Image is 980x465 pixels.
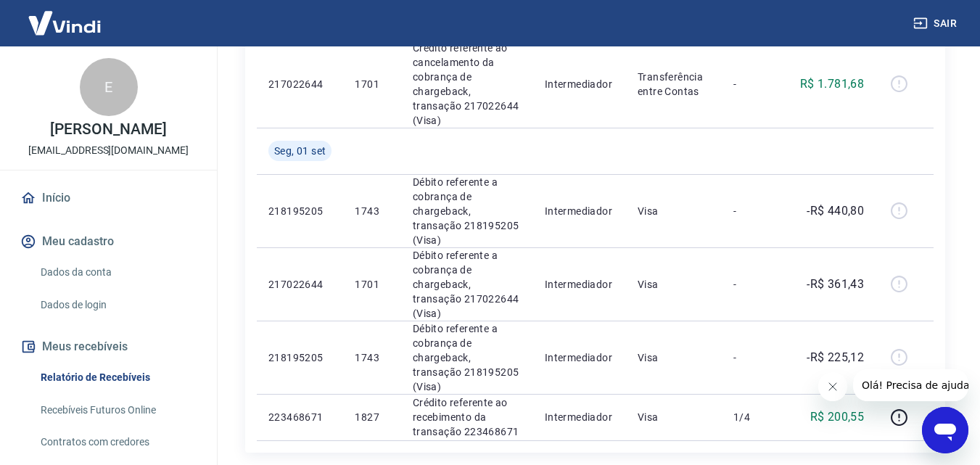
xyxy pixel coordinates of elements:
p: 1743 [355,204,389,218]
p: -R$ 361,43 [807,276,864,293]
a: Relatório de Recebíveis [35,363,199,392]
p: R$ 200,55 [810,408,865,426]
p: Visa [638,410,710,424]
p: Visa [638,350,710,365]
div: E [80,58,138,116]
p: - [733,277,776,292]
p: Visa [638,204,710,218]
p: - [733,77,776,91]
span: Seg, 01 set [274,144,326,158]
p: Intermediador [545,350,614,365]
p: [PERSON_NAME] [50,122,166,137]
p: 217022644 [268,277,332,292]
a: Recebíveis Futuros Online [35,395,199,425]
p: -R$ 440,80 [807,202,864,220]
p: 218195205 [268,204,332,218]
p: - [733,204,776,218]
button: Meus recebíveis [17,331,199,363]
p: R$ 1.781,68 [800,75,864,93]
p: -R$ 225,12 [807,349,864,366]
button: Meu cadastro [17,226,199,258]
p: - [733,350,776,365]
p: Débito referente a cobrança de chargeback, transação 217022644 (Visa) [413,248,522,321]
iframe: Fechar mensagem [818,372,847,401]
p: Transferência entre Contas [638,70,710,99]
p: Intermediador [545,277,614,292]
span: Olá! Precisa de ajuda? [9,10,122,22]
iframe: Mensagem da empresa [853,369,968,401]
p: Crédito referente ao recebimento da transação 223468671 [413,395,522,439]
p: Débito referente a cobrança de chargeback, transação 218195205 (Visa) [413,321,522,394]
p: [EMAIL_ADDRESS][DOMAIN_NAME] [28,143,189,158]
p: 1743 [355,350,389,365]
a: Contratos com credores [35,427,199,457]
a: Início [17,182,199,214]
p: 1/4 [733,410,776,424]
p: Intermediador [545,410,614,424]
p: 1827 [355,410,389,424]
p: 217022644 [268,77,332,91]
a: Dados da conta [35,258,199,287]
a: Dados de login [35,290,199,320]
img: Vindi [17,1,112,45]
p: Débito referente a cobrança de chargeback, transação 218195205 (Visa) [413,175,522,247]
iframe: Botão para abrir a janela de mensagens [922,407,968,453]
p: 1701 [355,277,389,292]
p: Crédito referente ao cancelamento da cobrança de chargeback, transação 217022644 (Visa) [413,41,522,128]
p: 218195205 [268,350,332,365]
p: 223468671 [268,410,332,424]
p: 1701 [355,77,389,91]
p: Visa [638,277,710,292]
p: Intermediador [545,77,614,91]
p: Intermediador [545,204,614,218]
button: Sair [910,10,963,37]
